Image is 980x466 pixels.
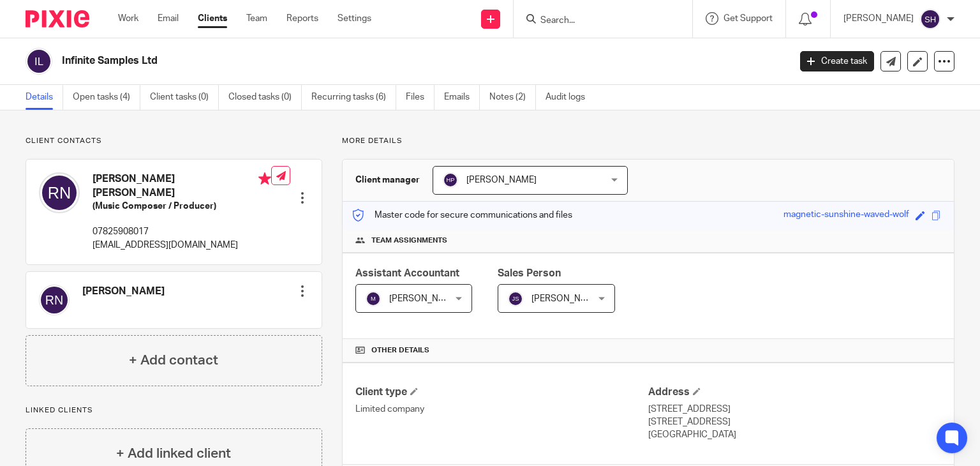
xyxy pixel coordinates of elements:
img: svg%3E [366,291,381,306]
span: [PERSON_NAME] [389,294,459,303]
h4: [PERSON_NAME] [PERSON_NAME] [93,172,271,200]
p: Linked clients [26,405,322,416]
span: Get Support [724,14,773,23]
h3: Client manager [355,174,420,186]
h5: (Music Composer / Producer) [93,200,271,213]
h4: + Add linked client [116,444,231,463]
p: [STREET_ADDRESS] [648,403,941,416]
a: Emails [444,85,480,110]
img: svg%3E [39,285,70,315]
h4: Address [648,386,941,399]
a: Notes (2) [489,85,536,110]
i: Primary [258,172,271,185]
p: [STREET_ADDRESS] [648,416,941,428]
h2: Infinite Samples Ltd [62,54,637,68]
a: Create task [800,51,874,71]
p: Client contacts [26,136,322,146]
h4: [PERSON_NAME] [82,285,165,298]
p: [EMAIL_ADDRESS][DOMAIN_NAME] [93,239,271,252]
a: Settings [338,12,371,25]
span: [PERSON_NAME] [531,294,602,303]
span: Sales Person [498,268,561,278]
a: Audit logs [546,85,595,110]
span: [PERSON_NAME] [466,176,537,184]
p: Limited company [355,403,648,416]
a: Clients [198,12,227,25]
img: Pixie [26,10,89,27]
p: More details [342,136,954,146]
div: magnetic-sunshine-waved-wolf [783,208,909,223]
img: svg%3E [26,48,52,75]
a: Closed tasks (0) [228,85,302,110]
span: Team assignments [371,236,447,246]
img: svg%3E [443,172,458,188]
h4: Client type [355,386,648,399]
a: Details [26,85,63,110]
img: svg%3E [920,9,940,29]
a: Recurring tasks (6) [311,85,396,110]
a: Work [118,12,138,25]
input: Search [539,15,654,27]
img: svg%3E [39,172,80,213]
a: Files [406,85,434,110]
span: Assistant Accountant [355,268,459,278]
p: [GEOGRAPHIC_DATA] [648,428,941,441]
p: 07825908017 [93,225,271,238]
a: Team [246,12,267,25]
a: Reports [286,12,318,25]
p: Master code for secure communications and files [352,209,572,222]
a: Email [158,12,179,25]
p: [PERSON_NAME] [843,12,914,25]
h4: + Add contact [129,350,218,370]
img: svg%3E [508,291,523,306]
a: Client tasks (0) [150,85,219,110]
span: Other details [371,345,429,356]
a: Open tasks (4) [73,85,140,110]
